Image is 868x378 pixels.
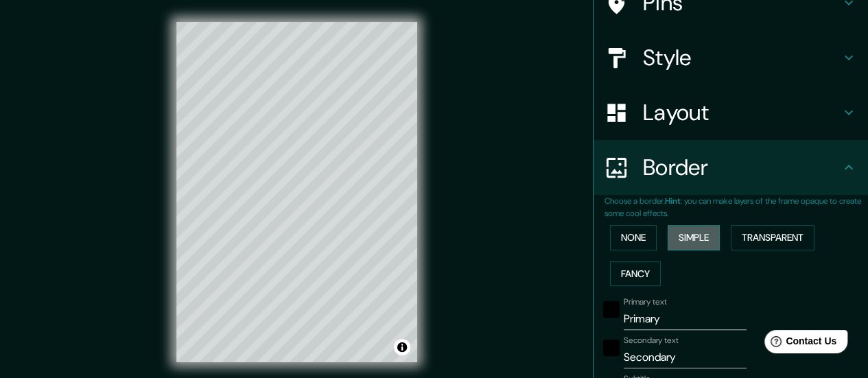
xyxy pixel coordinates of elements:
[603,301,620,318] button: black
[594,140,868,195] div: Border
[594,30,868,85] div: Style
[746,324,853,363] iframe: Help widget launcher
[643,154,841,181] h4: Border
[624,296,666,308] label: Primary text
[610,225,657,250] button: None
[668,225,720,250] button: Simple
[665,196,681,206] b: Hint
[643,99,841,126] h4: Layout
[605,195,868,220] p: Choose a border. : you can make layers of the frame opaque to create some cool effects.
[643,44,841,71] h4: Style
[394,339,410,355] button: Toggle attribution
[731,225,814,250] button: Transparent
[610,261,661,287] button: Fancy
[594,85,868,140] div: Layout
[624,335,679,346] label: Secondary text
[603,340,620,356] button: black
